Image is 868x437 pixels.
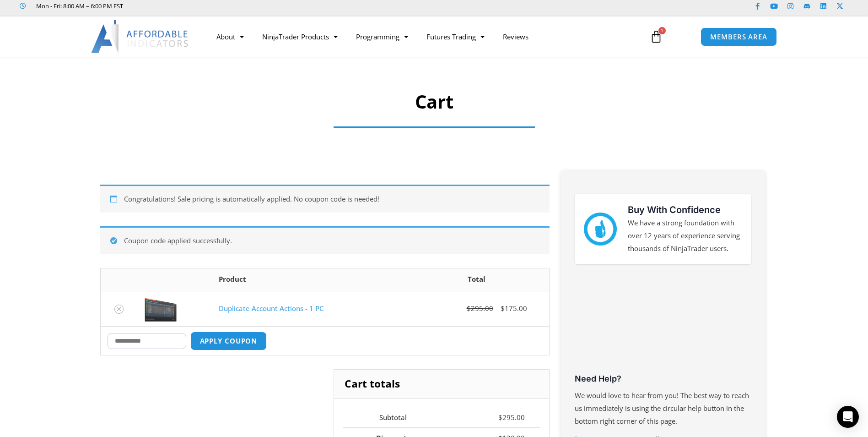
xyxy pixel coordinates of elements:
div: Coupon code applied successfully. [100,226,550,254]
span: Mon - Fri: 8:00 AM – 6:00 PM EST [34,0,123,11]
span: We would love to hear from you! The best way to reach us immediately is using the circular help b... [575,391,749,426]
p: We have a strong foundation with over 12 years of experience serving thousands of NinjaTrader users. [628,217,742,255]
nav: Menu [207,26,639,47]
bdi: 295.00 [498,413,525,422]
div: Open Intercom Messenger [837,406,859,428]
a: 1 [636,23,676,50]
a: Programming [347,26,417,47]
th: Subtotal [343,408,422,428]
iframe: Customer reviews powered by Trustpilot [136,1,273,11]
img: Screenshot 2024-08-26 15414455555 | Affordable Indicators – NinjaTrader [145,296,177,322]
h3: Need Help? [575,373,751,384]
bdi: 295.00 [467,304,493,313]
a: Futures Trading [417,26,494,47]
a: Reviews [494,26,538,47]
a: NinjaTrader Products [253,26,347,47]
a: Remove Duplicate Account Actions - 1 PC from cart [114,305,124,314]
img: mark thumbs good 43913 | Affordable Indicators – NinjaTrader [584,213,617,246]
span: 1 [658,27,666,34]
h1: Cart [131,89,737,115]
div: Congratulations! Sale pricing is automatically applied. No coupon code is needed! [100,185,550,213]
span: $ [498,413,502,422]
span: $ [501,304,505,313]
a: About [207,26,253,47]
span: MEMBERS AREA [710,33,767,40]
h2: Cart totals [334,370,549,398]
a: Duplicate Account Actions - 1 PC [219,304,323,313]
th: Product [212,268,404,291]
h3: Buy With Confidence [628,203,742,217]
a: MEMBERS AREA [701,27,777,46]
iframe: Customer reviews powered by Trustpilot [575,302,751,371]
bdi: 175.00 [501,304,527,313]
img: LogoAI | Affordable Indicators – NinjaTrader [91,20,189,53]
button: Apply coupon [190,332,267,350]
span: $ [467,304,471,313]
th: Total [404,268,549,291]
